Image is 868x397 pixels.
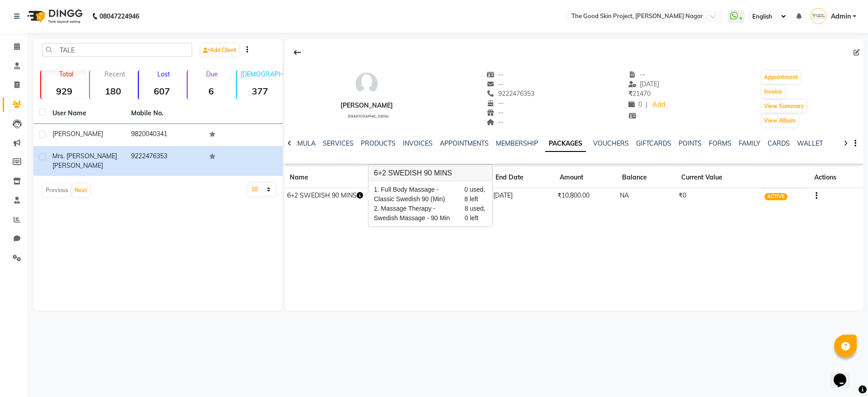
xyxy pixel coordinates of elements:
[797,139,823,147] a: WALLET
[617,188,675,204] td: NA
[72,184,90,197] button: Next
[768,139,790,147] a: CARDS
[487,71,504,79] span: --
[353,70,380,97] img: avatar
[739,139,760,147] a: FAMILY
[487,118,504,126] span: --
[554,167,617,188] th: Amount
[284,188,419,204] td: 6+2 SWEDISH 90 MINS
[830,361,859,388] iframe: chat widget
[284,167,419,188] th: Name
[45,70,87,78] p: Total
[831,12,851,21] span: Admin
[188,85,234,97] strong: 6
[403,139,433,147] a: INVOICES
[241,70,283,78] p: [DEMOGRAPHIC_DATA]
[487,80,504,88] span: --
[554,188,617,204] td: ₹10,800.00
[628,80,660,88] span: [DATE]
[709,139,731,147] a: FORMS
[487,90,535,98] span: 9222476353
[52,130,103,138] span: [PERSON_NAME]
[676,167,762,188] th: Current Value
[126,103,204,124] th: Mobile No.
[628,100,642,109] span: 0
[47,103,126,124] th: User Name
[288,44,307,61] div: Back to Client
[762,71,800,84] button: Appointment
[374,185,459,204] span: 1. Full Body Massage - Classic Swedish 90 (Min)
[811,8,826,24] img: Admin
[52,152,117,160] span: Mrs. [PERSON_NAME]
[42,43,192,57] input: Search by Name/Mobile/Email/Code
[90,85,136,97] strong: 180
[126,124,204,146] td: 9820040341
[464,185,487,204] span: 0 used, 8 left
[646,100,647,109] span: |
[617,167,675,188] th: Balance
[340,101,393,110] div: [PERSON_NAME]
[189,70,234,78] p: Due
[139,85,185,97] strong: 607
[487,99,504,107] span: --
[809,167,863,188] th: Actions
[374,204,459,223] span: 2. Massage Therapy - Swedish Massage - 90 Min
[545,136,586,152] a: PACKAGES
[126,146,204,176] td: 9222476353
[762,114,798,127] button: View Album
[284,139,316,147] a: FORMULA
[142,70,185,78] p: Lost
[368,165,492,181] h3: 6+2 SWEDISH 90 MINS
[348,114,389,118] span: [DEMOGRAPHIC_DATA]
[628,90,632,98] span: ₹
[99,4,139,29] b: 08047224946
[440,139,489,147] a: APPOINTMENTS
[201,44,239,57] a: Add Client
[496,139,538,147] a: MEMBERSHIP
[593,139,629,147] a: VOUCHERS
[465,204,487,223] span: 8 used, 0 left
[628,71,646,79] span: --
[361,139,396,147] a: PRODUCTS
[676,188,762,204] td: ₹0
[94,70,136,78] p: Recent
[651,99,667,111] a: Add
[762,100,807,113] button: View Summary
[323,139,354,147] a: SERVICES
[23,4,85,29] img: logo
[41,85,87,97] strong: 929
[636,139,671,147] a: GIFTCARDS
[764,193,788,200] span: ACTIVE
[628,90,651,98] span: 21470
[679,139,702,147] a: POINTS
[487,109,504,117] span: --
[762,85,784,98] button: Invoice
[490,188,554,204] td: [DATE]
[237,85,283,97] strong: 377
[52,161,103,170] span: [PERSON_NAME]
[490,167,554,188] th: End Date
